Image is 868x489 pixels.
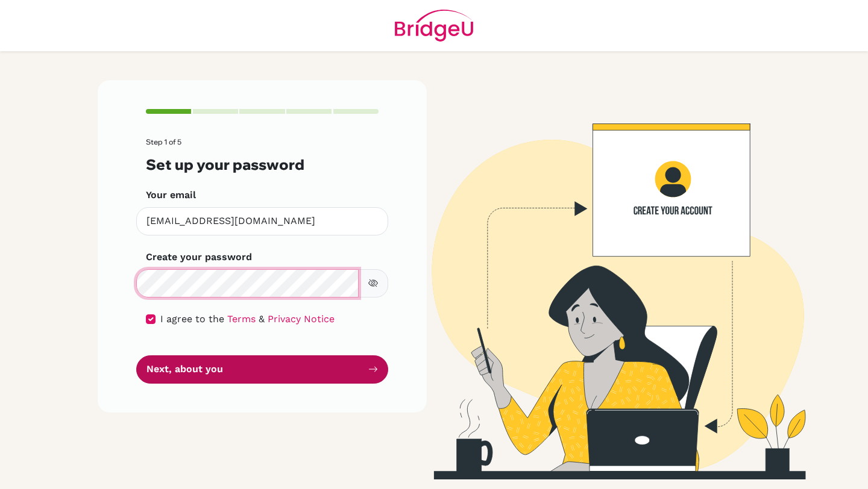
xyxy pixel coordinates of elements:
span: I agree to the [160,313,224,325]
input: Insert your email* [136,207,388,235]
span: Step 1 of 5 [146,137,181,146]
label: Your email [146,188,196,202]
button: Next, about you [136,355,388,384]
span: & [259,313,265,325]
label: Create your password [146,250,252,264]
a: Privacy Notice [268,313,335,325]
h3: Set up your password [146,156,379,173]
a: Terms [227,313,256,325]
